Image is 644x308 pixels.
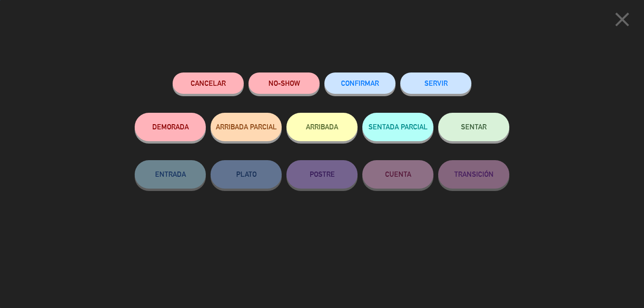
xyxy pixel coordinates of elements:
button: POSTRE [286,160,358,189]
button: NO-SHOW [248,72,320,94]
button: Cancelar [173,72,244,94]
button: ARRIBADA [286,113,358,141]
i: close [610,8,634,31]
button: TRANSICIÓN [438,160,509,189]
span: ARRIBADA PARCIAL [216,123,277,131]
button: SENTAR [438,113,509,141]
button: SERVIR [400,72,471,94]
button: ENTRADA [135,160,206,189]
button: CUENTA [362,160,433,189]
button: SENTADA PARCIAL [362,113,433,141]
span: SENTAR [461,123,487,131]
button: DEMORADA [135,113,206,141]
button: close [607,7,637,35]
span: CONFIRMAR [341,79,379,87]
button: PLATO [211,160,282,189]
button: CONFIRMAR [324,72,396,94]
button: ARRIBADA PARCIAL [211,113,282,141]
